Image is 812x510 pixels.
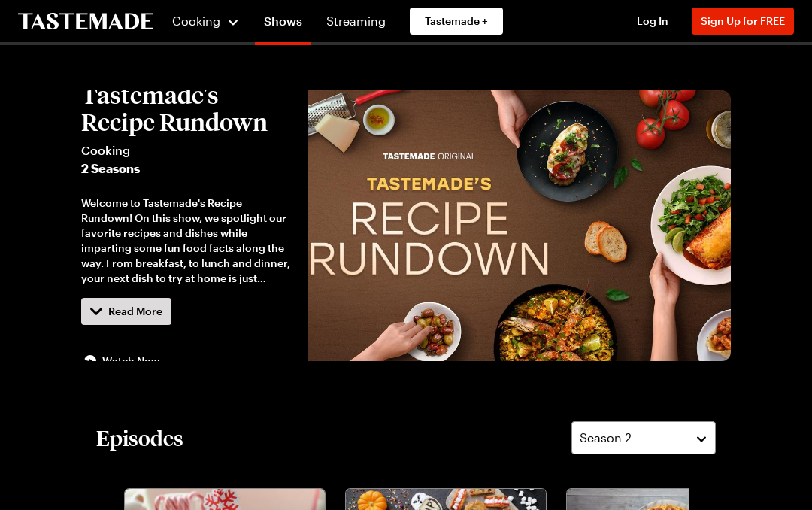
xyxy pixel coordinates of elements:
[81,159,293,178] span: 2 Seasons
[571,421,716,454] button: Season 2
[255,3,311,45] a: Shows
[425,14,488,29] span: Tastemade +
[637,14,668,27] span: Log In
[308,90,731,361] img: Tastemade's Recipe Rundown
[623,14,683,29] button: Log In
[410,8,503,35] a: Tastemade +
[701,14,785,27] span: Sign Up for FREE
[96,424,183,451] h2: Episodes
[81,298,171,325] button: Read More
[172,14,220,28] span: Cooking
[580,429,632,447] span: Season 2
[171,3,240,39] button: Cooking
[692,8,794,35] button: Sign Up for FREE
[108,304,162,319] span: Read More
[81,81,293,370] button: Tastemade's Recipe RundownCooking2 SeasonsWelcome to Tastemade's Recipe Rundown! On this show, we...
[102,354,159,369] span: Watch Now
[81,196,293,286] div: Welcome to Tastemade's Recipe Rundown! On this show, we spotlight our favorite recipes and dishes...
[18,13,153,30] a: To Tastemade Home Page
[81,81,293,135] h2: Tastemade's Recipe Rundown
[81,141,293,159] span: Cooking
